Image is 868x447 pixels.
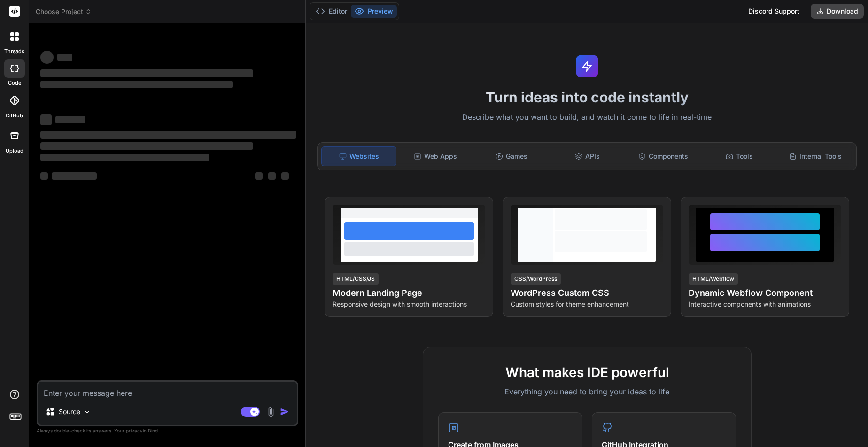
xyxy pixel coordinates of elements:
p: Everything you need to bring your ideas to life [438,386,736,397]
button: Editor [312,5,351,18]
p: Custom styles for theme enhancement [511,300,663,309]
h4: Dynamic Webflow Component [689,286,841,300]
p: Responsive design with smooth interactions [333,300,485,309]
img: Pick Models [83,408,91,416]
div: CSS/WordPress [511,273,561,285]
div: APIs [550,146,625,166]
label: GitHub [6,112,23,120]
h4: Modern Landing Page [333,286,485,300]
p: Always double-check its answers. Your in Bind [37,426,298,435]
span: ‌ [40,69,253,77]
p: Source [59,407,80,416]
h4: WordPress Custom CSS [511,286,663,300]
label: threads [4,47,24,55]
h1: Turn ideas into code instantly [311,89,862,106]
span: ‌ [55,116,85,123]
button: Preview [351,5,397,18]
div: Games [474,146,549,166]
button: Download [811,4,864,19]
span: ‌ [40,172,48,180]
div: HTML/CSS/JS [333,273,379,285]
span: ‌ [40,154,209,161]
img: attachment [265,407,276,417]
label: code [8,79,21,87]
span: ‌ [40,81,232,88]
div: Internal Tools [778,146,852,166]
div: Discord Support [743,4,805,19]
div: Web Apps [398,146,473,166]
span: Choose Project [36,7,92,16]
img: icon [280,407,289,416]
span: ‌ [40,142,253,150]
span: ‌ [52,172,97,180]
span: ‌ [40,51,54,64]
p: Interactive components with animations [689,300,841,309]
h2: What makes IDE powerful [438,362,736,382]
span: ‌ [255,172,263,180]
div: HTML/Webflow [689,273,738,285]
label: Upload [6,147,23,155]
span: privacy [126,428,143,433]
span: ‌ [40,131,296,139]
p: Describe what you want to build, and watch it come to life in real-time [311,111,862,123]
span: ‌ [281,172,289,180]
div: Components [627,146,701,166]
span: ‌ [40,114,52,125]
div: Tools [702,146,776,166]
span: ‌ [268,172,276,180]
span: ‌ [57,54,72,61]
div: Websites [321,146,396,166]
